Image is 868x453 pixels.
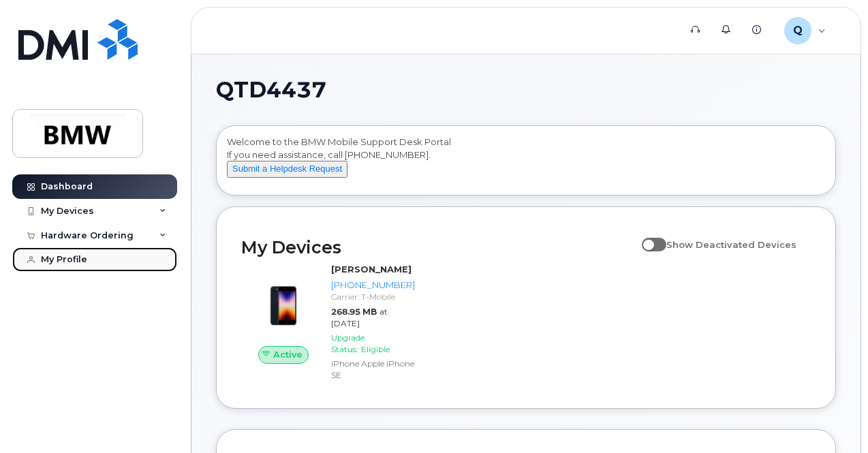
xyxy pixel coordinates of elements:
[642,232,653,243] input: Show Deactivated Devices
[241,263,420,384] a: Active[PERSON_NAME][PHONE_NUMBER]Carrier: T-Mobile268.95 MBat [DATE]Upgrade Status:EligibleiPhone...
[666,239,796,250] span: Show Deactivated Devices
[361,344,390,354] span: Eligible
[809,394,858,443] iframe: Messenger Launcher
[331,264,412,275] strong: [PERSON_NAME]
[216,80,326,100] span: QTD4437
[227,163,347,174] a: Submit a Helpdesk Request
[331,332,365,354] span: Upgrade Status:
[331,307,388,328] span: at [DATE]
[331,291,415,302] div: Carrier: T-Mobile
[331,279,415,292] div: [PHONE_NUMBER]
[227,136,825,190] div: Welcome to the BMW Mobile Support Desk Portal If you need assistance, call [PHONE_NUMBER].
[331,358,415,381] div: iPhone Apple iPhone SE
[252,270,315,332] img: image20231002-3703462-10zne2t.jpeg
[273,348,303,361] span: Active
[331,307,377,317] span: 268.95 MB
[227,161,347,178] button: Submit a Helpdesk Request
[241,237,635,257] h2: My Devices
